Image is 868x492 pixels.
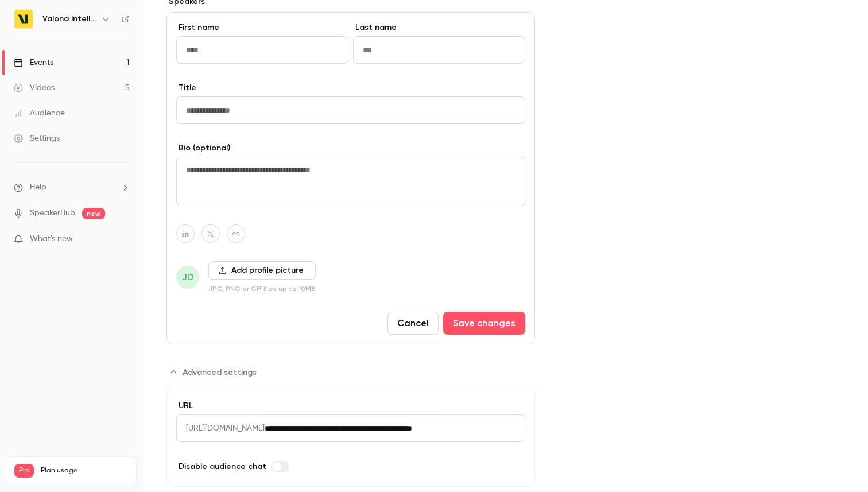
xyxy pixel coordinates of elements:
[182,270,193,284] span: JD
[387,312,439,335] button: Cancel
[353,22,525,33] label: Last name
[208,261,316,280] button: Add profile picture
[14,133,60,144] div: Settings
[42,13,96,25] h6: Valona Intelligence
[208,284,316,293] p: JPG, PNG or GIF files up to 10MB
[14,181,130,193] li: help-dropdown-opener
[14,57,53,68] div: Events
[176,22,348,33] label: First name
[443,312,525,335] button: Save changes
[30,207,75,219] a: SpeakerHub
[14,107,65,119] div: Audience
[41,466,129,475] span: Plan usage
[176,400,525,412] label: URL
[176,414,265,442] span: [URL][DOMAIN_NAME]
[30,233,73,245] span: What's new
[14,82,55,94] div: Videos
[176,142,525,154] label: Bio (optional)
[30,181,46,193] span: Help
[14,464,34,478] span: Pro
[166,363,535,487] section: Advanced settings
[183,366,257,378] span: Advanced settings
[176,82,525,94] label: Title
[166,363,263,381] button: Advanced settings
[82,208,105,219] span: new
[179,460,266,472] span: Disable audience chat
[14,10,33,28] img: Valona Intelligence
